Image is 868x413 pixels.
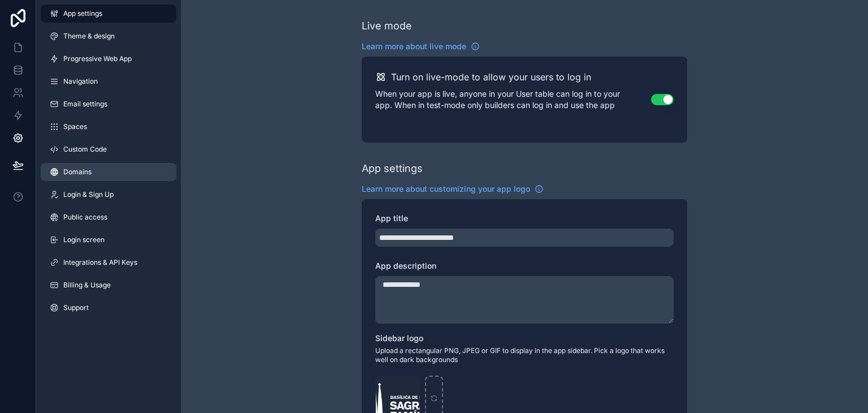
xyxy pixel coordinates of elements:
[362,183,544,195] a: Learn more about customizing your app logo
[63,77,98,86] span: Navigation
[41,50,176,68] a: Progressive Web App
[63,190,114,199] span: Login & Sign Up
[63,281,111,290] span: Billing & Usage
[362,41,480,52] a: Learn more about live mode
[41,163,176,181] a: Domains
[63,9,102,18] span: App settings
[362,183,530,195] span: Learn more about customizing your app logo
[41,5,176,23] a: App settings
[41,140,176,158] a: Custom Code
[375,333,423,343] span: Sidebar logo
[362,41,466,52] span: Learn more about live mode
[41,208,176,226] a: Public access
[63,235,105,244] span: Login screen
[375,261,436,270] span: App description
[63,303,89,312] span: Support
[63,145,107,154] span: Custom Code
[41,95,176,113] a: Email settings
[63,213,107,222] span: Public access
[63,122,87,131] span: Spaces
[63,100,107,109] span: Email settings
[391,70,591,84] h2: Turn on live-mode to allow your users to log in
[41,276,176,294] a: Billing & Usage
[375,88,651,111] p: When your app is live, anyone in your User table can log in to your app. When in test-mode only b...
[63,258,137,267] span: Integrations & API Keys
[362,161,423,177] div: App settings
[41,72,176,91] a: Navigation
[375,213,408,223] span: App title
[41,231,176,249] a: Login screen
[63,54,132,63] span: Progressive Web App
[63,167,92,177] span: Domains
[41,299,176,317] a: Support
[41,118,176,136] a: Spaces
[41,253,176,272] a: Integrations & API Keys
[41,186,176,204] a: Login & Sign Up
[63,32,115,41] span: Theme & design
[41,27,176,45] a: Theme & design
[375,346,674,364] span: Upload a rectangular PNG, JPEG or GIF to display in the app sidebar. Pick a logo that works well ...
[362,18,412,34] div: Live mode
